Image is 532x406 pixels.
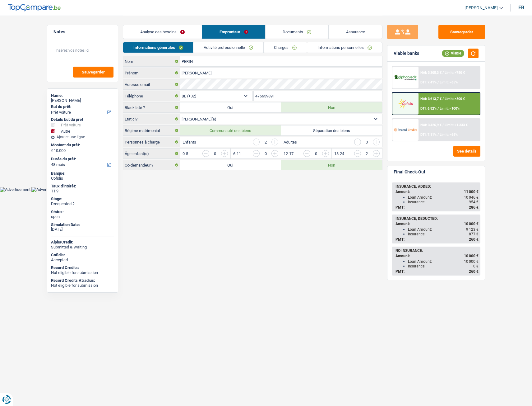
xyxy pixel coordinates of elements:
[469,205,479,210] span: 286 €
[420,80,437,84] span: DTI: 7.41%
[396,222,479,226] div: Amount:
[464,195,479,200] span: 10 046 €
[183,140,196,144] label: Enfants
[464,254,479,258] span: 10 000 €
[212,152,218,156] div: 0
[123,102,180,112] label: Blacklisté ?
[51,157,113,162] label: Durée du prêt:
[281,160,382,170] label: Non
[51,257,114,262] div: Accepted
[51,104,113,109] label: But du prêt:
[51,117,114,122] div: Détails but du prêt
[123,125,180,135] label: Régime matrimonial
[51,176,114,181] div: Cofidis
[180,102,281,112] label: Oui
[31,187,62,192] img: Advertisement
[442,97,444,101] span: /
[51,148,53,153] span: €
[394,124,417,135] img: Record Credits
[51,184,114,189] div: Taux d'intérêt:
[51,196,114,201] div: Stage:
[51,201,114,206] div: Drequested 2
[420,97,442,101] span: NAI: 3 613,7 €
[51,253,114,257] div: Cofidis:
[266,25,329,39] a: Documents
[264,42,307,53] a: Charges
[464,222,479,226] span: 10 000 €
[440,133,458,137] span: Limit: <65%
[445,71,465,75] span: Limit: >750 €
[51,240,114,245] div: AlphaCredit:
[123,56,180,66] label: Nom
[437,80,439,84] span: /
[202,25,265,39] a: Emprunteur
[396,205,479,210] div: PMT:
[440,106,460,111] span: Limit: <100%
[329,25,382,39] a: Assurance
[396,216,479,221] div: INSURANCE, DEDUCTED:
[82,70,105,74] span: Sauvegarder
[465,5,498,11] span: [PERSON_NAME]
[193,42,263,53] a: Activité professionnelle
[51,93,114,98] div: Name:
[51,210,114,215] div: Status:
[123,25,202,39] a: Analyse des besoins
[408,227,479,232] div: Loan Amount:
[420,106,437,111] span: DTI: 6.82%
[51,214,114,219] div: open
[53,29,112,35] h5: Notes
[73,67,113,78] button: Sauvegarder
[442,71,444,75] span: /
[442,123,444,127] span: /
[123,149,180,158] label: Âge enfant(s)
[394,74,417,81] img: AlphaCredit
[396,184,479,189] div: INSURANCE, ADDED:
[420,123,442,127] span: NAI: 3 426,9 €
[469,237,479,242] span: 260 €
[51,270,114,275] div: Not eligible for submission
[408,264,479,268] div: Insurance:
[123,42,193,53] a: Informations générales
[281,102,382,112] label: Non
[263,140,268,144] div: 2
[437,106,439,111] span: /
[396,254,479,258] div: Amount:
[396,190,479,194] div: Amount:
[8,4,61,12] img: TopCompare Logo
[518,5,524,11] div: fr
[408,195,479,200] div: Loan Amount:
[51,265,114,270] div: Record Credits:
[408,232,479,236] div: Insurance:
[123,160,180,170] label: Co-demandeur ?
[183,152,188,156] label: 0-5
[445,123,468,127] span: Limit: >1.333 €
[51,189,114,194] div: 11.9
[394,98,417,109] img: Cofidis
[396,248,479,253] div: NO INSURANCE:
[469,200,479,204] span: 954 €
[51,283,114,288] div: Not eligible for submission
[396,269,479,274] div: PMT:
[396,237,479,242] div: PMT:
[469,232,479,236] span: 877 €
[460,3,503,13] a: [PERSON_NAME]
[420,71,442,75] span: NAI: 3 305,3 €
[51,135,114,139] div: Ajouter une ligne
[123,91,180,101] label: Téléphone
[123,68,180,78] label: Prénom
[408,200,479,204] div: Insurance:
[51,227,114,232] div: [DATE]
[123,79,180,89] label: Adresse email
[394,51,419,56] div: Viable banks
[442,50,464,57] div: Viable
[437,133,439,137] span: /
[51,143,113,148] label: Montant du prêt:
[473,264,479,268] span: 0 €
[180,160,281,170] label: Oui
[453,146,480,157] button: See details
[469,269,479,274] span: 260 €
[123,137,180,147] label: Personnes à charge
[284,140,297,144] label: Adultes
[394,169,425,175] div: Final Check-Out
[364,140,370,144] div: 0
